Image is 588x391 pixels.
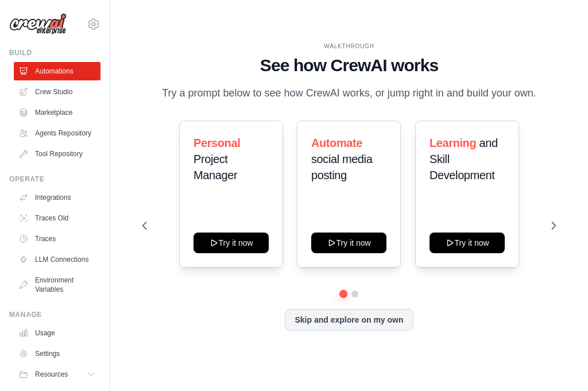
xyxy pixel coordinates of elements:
[311,153,372,181] span: social media posting
[9,175,100,184] div: Operate
[14,103,100,122] a: Marketplace
[14,365,100,384] button: Resources
[194,153,237,181] span: Project Manager
[142,42,556,51] div: WALKTHROUGH
[430,233,505,253] button: Try it now
[14,344,100,363] a: Settings
[14,124,100,142] a: Agents Repository
[311,233,386,253] button: Try it now
[9,48,100,57] div: Build
[14,324,100,342] a: Usage
[14,83,100,101] a: Crew Studio
[194,137,240,149] span: Personal
[14,188,100,207] a: Integrations
[430,137,498,181] span: and Skill Development
[9,310,100,319] div: Manage
[14,209,100,227] a: Traces Old
[14,250,100,269] a: LLM Connections
[311,137,362,149] span: Automate
[14,271,100,299] a: Environment Variables
[9,13,67,35] img: Logo
[14,62,100,80] a: Automations
[285,309,413,331] button: Skip and explore on my own
[14,230,100,248] a: Traces
[35,370,68,379] span: Resources
[142,55,556,76] h1: See how CrewAI works
[14,145,100,163] a: Tool Repository
[194,233,269,253] button: Try it now
[156,85,542,102] p: Try a prompt below to see how CrewAI works, or jump right in and build your own.
[430,137,476,149] span: Learning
